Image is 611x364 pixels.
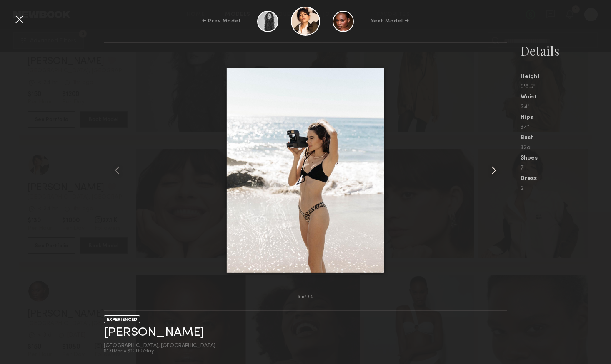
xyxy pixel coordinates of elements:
a: [PERSON_NAME] [104,326,204,339]
div: Next Model → [371,17,409,25]
div: 24" [521,104,611,110]
div: Dress [521,176,611,182]
div: [GEOGRAPHIC_DATA], [GEOGRAPHIC_DATA] [104,343,215,349]
div: EXPERIENCED [104,315,140,323]
div: 7 [521,165,611,171]
div: 2 [521,186,611,192]
div: 32a [521,145,611,151]
div: Waist [521,94,611,100]
div: $130/hr • $1000/day [104,349,215,354]
div: Shoes [521,155,611,161]
div: Bust [521,135,611,141]
div: 5 of 24 [298,295,313,299]
div: 34" [521,125,611,130]
div: 5'8.5" [521,84,611,90]
div: Height [521,74,611,80]
div: ← Prev Model [202,17,240,25]
div: Details [521,42,611,59]
div: Hips [521,115,611,121]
